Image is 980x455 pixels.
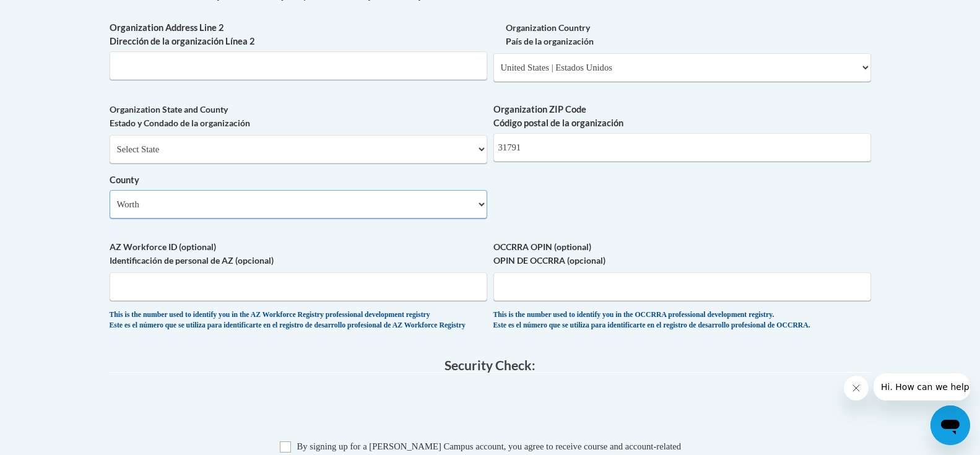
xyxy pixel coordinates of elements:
[110,240,487,267] label: AZ Workforce ID (optional) Identificación de personal de AZ (opcional)
[110,310,487,331] div: This is the number used to identify you in the AZ Workforce Registry professional development reg...
[110,21,487,48] label: Organization Address Line 2 Dirección de la organización Línea 2
[110,103,487,130] label: Organization State and County Estado y Condado de la organización
[7,9,100,19] span: Hi. How can we help?
[930,405,970,445] iframe: Button to launch messaging window
[493,103,871,130] label: Organization ZIP Code Código postal de la organización
[493,133,871,162] input: Metadata input
[396,385,584,433] iframe: reCAPTCHA
[493,21,871,48] label: Organization Country País de la organización
[844,376,869,401] iframe: Close message
[110,173,487,187] label: County
[493,310,871,331] div: This is the number used to identify you in the OCCRRA professional development registry. Este es ...
[110,51,487,80] input: Metadata input
[874,373,970,401] iframe: Message from company
[493,240,871,267] label: OCCRRA OPIN (optional) OPIN DE OCCRRA (opcional)
[444,357,536,373] span: Security Check:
